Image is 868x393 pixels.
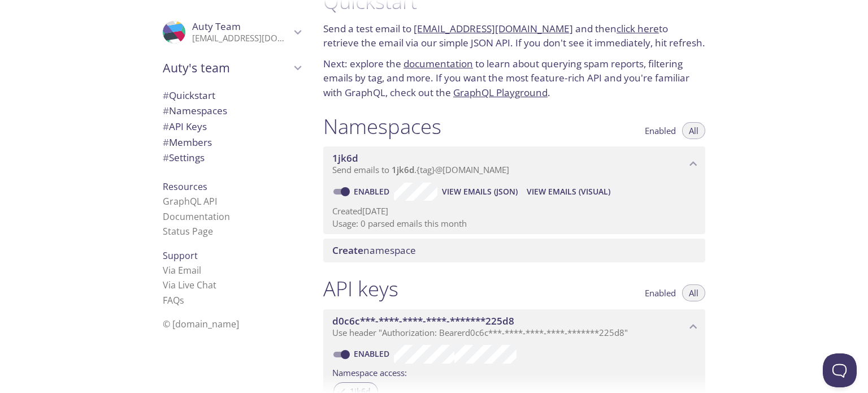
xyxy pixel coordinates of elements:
[823,353,857,387] iframe: Help Scout Beacon - Open
[154,88,310,103] div: Quickstart
[154,53,310,83] div: Auty's team
[192,33,290,44] p: [EMAIL_ADDRESS][DOMAIN_NAME]
[154,119,310,135] div: API Keys
[323,239,705,262] div: Create namespace
[527,185,610,198] span: View Emails (Visual)
[192,20,241,33] span: Auty Team
[323,114,441,139] h1: Namespaces
[163,151,169,164] span: #
[323,57,705,100] p: Next: explore the to learn about querying spam reports, filtering emails by tag, and more. If you...
[163,318,239,330] span: © [DOMAIN_NAME]
[392,164,414,175] span: 1jk6d
[163,279,216,291] a: Via Live Chat
[638,284,683,301] button: Enabled
[332,152,358,165] span: 1jk6d
[414,22,573,35] a: [EMAIL_ADDRESS][DOMAIN_NAME]
[323,21,705,50] p: Send a test email to and then to retrieve the email via our simple JSON API. If you don't see it ...
[154,14,310,51] div: Auty Team
[638,122,683,139] button: Enabled
[352,186,394,197] a: Enabled
[163,89,169,102] span: #
[154,103,310,119] div: Namespaces
[522,183,615,201] button: View Emails (Visual)
[163,104,169,117] span: #
[163,294,184,306] a: FAQ
[323,276,398,301] h1: API keys
[442,185,518,198] span: View Emails (JSON)
[163,210,230,223] a: Documentation
[453,86,548,99] a: GraphQL Playground
[682,122,705,139] button: All
[617,22,659,35] a: click here
[332,244,363,257] span: Create
[163,120,169,133] span: #
[163,225,213,237] a: Status Page
[163,60,290,76] span: Auty's team
[332,244,416,257] span: namespace
[163,136,169,149] span: #
[163,151,205,164] span: Settings
[163,249,198,262] span: Support
[163,136,212,149] span: Members
[180,294,184,306] span: s
[332,218,696,230] p: Usage: 0 parsed emails this month
[332,205,696,217] p: Created [DATE]
[332,164,509,175] span: Send emails to . {tag} @[DOMAIN_NAME]
[403,57,473,70] a: documentation
[163,180,207,193] span: Resources
[154,135,310,150] div: Members
[682,284,705,301] button: All
[323,146,705,182] div: 1jk6d namespace
[437,183,522,201] button: View Emails (JSON)
[163,120,207,133] span: API Keys
[352,348,394,359] a: Enabled
[154,150,310,166] div: Team Settings
[163,89,215,102] span: Quickstart
[163,195,217,208] a: GraphQL API
[163,104,227,117] span: Namespaces
[332,364,407,380] label: Namespace access:
[163,264,201,277] a: Via Email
